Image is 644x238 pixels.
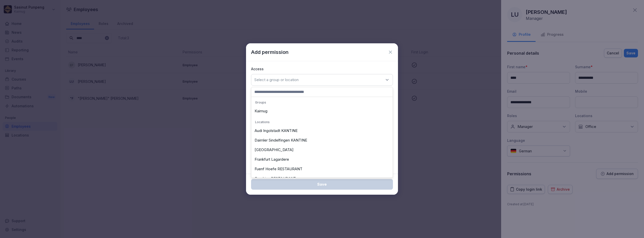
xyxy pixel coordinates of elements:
[251,179,393,190] button: Save
[253,135,391,145] div: Daimler Sindelfingen KANTINE
[253,145,391,155] div: [GEOGRAPHIC_DATA]
[253,155,391,164] div: Frankfurt Lagardere
[253,164,391,174] div: Fuenf Hoefe RESTAURANT
[253,174,391,183] div: Garching RESTAURANT
[253,118,391,126] p: Locations
[251,66,393,72] p: Access
[251,48,289,56] p: Add permission
[253,126,391,135] div: Audi Ingolstadt KANTINE
[253,98,391,106] p: Groups
[253,106,391,116] div: Kaimug
[254,77,299,82] p: Select a group or location
[255,182,389,187] div: Save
